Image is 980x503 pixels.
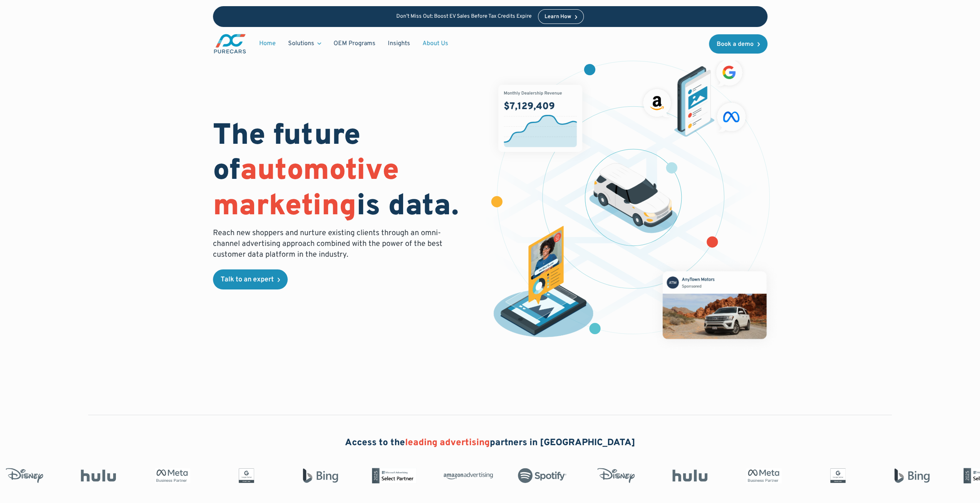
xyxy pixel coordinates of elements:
[213,269,288,289] a: Talk to an expert
[591,468,640,483] img: Disney
[345,437,635,450] h2: Access to the partners in [GEOGRAPHIC_DATA]
[73,469,122,482] img: Hulu
[213,119,481,225] h1: The future of is data.
[709,34,767,54] a: Book a demo
[213,33,247,54] a: main
[589,163,678,233] img: illustration of a vehicle
[295,468,344,483] img: Bing
[486,226,601,341] img: persona of a buyer
[498,85,582,152] img: chart showing monthly dealership revenue of $7m
[886,468,936,483] img: Bing
[639,56,750,137] img: ads on social media and advertising partners
[327,36,382,51] a: OEM Programs
[538,9,584,24] a: Learn How
[443,469,492,482] img: Amazon Advertising
[221,468,270,483] img: Google Partner
[517,468,566,483] img: Spotify
[221,276,274,283] div: Talk to an expert
[253,36,282,51] a: Home
[213,228,447,260] p: Reach new shoppers and nurture existing clients through an omni-channel advertising approach comb...
[665,469,714,482] img: Hulu
[739,468,788,483] img: Meta Business Partner
[812,468,862,483] img: Google Partner
[282,36,327,51] div: Solutions
[288,39,314,48] div: Solutions
[648,257,781,353] img: mockup of facebook post
[544,14,571,20] div: Learn How
[213,33,247,54] img: purecars logo
[147,468,196,483] img: Meta Business Partner
[416,36,454,51] a: About Us
[396,13,532,20] p: Don’t Miss Out: Boost EV Sales Before Tax Credits Expire
[717,41,754,47] div: Book a demo
[405,437,490,449] span: leading advertising
[369,468,418,483] img: Microsoft Advertising Partner
[213,153,399,225] span: automotive marketing
[382,36,416,51] a: Insights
